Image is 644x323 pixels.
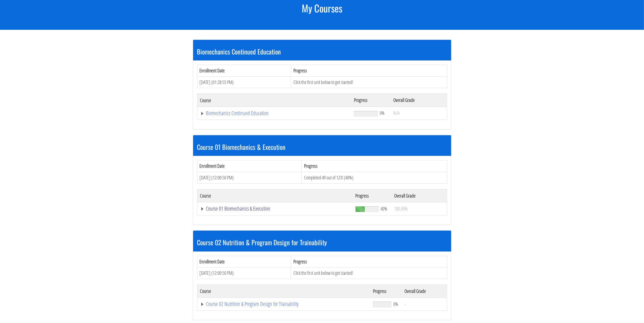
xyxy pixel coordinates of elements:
th: Progress [291,65,447,76]
td: - [402,298,447,311]
td: [DATE] (01:28:55 PM) [197,76,291,88]
td: [DATE] (12:00:50 PM) [197,172,301,183]
span: 40% [381,206,387,212]
th: Enrollment Date [197,256,291,267]
a: Course 02 Nutrition & Program Design for Trainability [200,301,368,307]
td: Click the first unit below to get started! [291,267,447,279]
th: Progress [370,285,402,298]
th: Enrollment Date [197,160,301,172]
td: Click the first unit below to get started! [291,76,447,88]
h3: Biomechanics Continued Education [197,48,447,55]
td: N/A [391,107,447,120]
h3: Course 02 Nutrition & Program Design for Trainability [197,239,447,246]
th: Progress [291,256,447,267]
th: Overall Grade [402,285,447,298]
th: Course [197,189,353,202]
span: 0% [380,110,385,116]
th: Overall Grade [391,94,447,107]
th: Progress [353,189,391,202]
td: Completed 49 out of 123! (40%) [301,172,447,183]
th: Course [197,285,370,298]
a: Course 01 Biomechanics & Execution [200,206,350,211]
span: 0% [393,301,398,307]
td: [DATE] (12:00:50 PM) [197,267,291,279]
th: Enrollment Date [197,65,291,76]
th: Overall Grade [391,189,447,202]
th: Progress [301,160,447,172]
td: 100.00% [391,202,447,215]
h3: Course 01 Biomechanics & Execution [197,143,447,150]
a: Biomechanics Continued Education [200,111,349,116]
th: Course [197,94,351,107]
th: Progress [351,94,391,107]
